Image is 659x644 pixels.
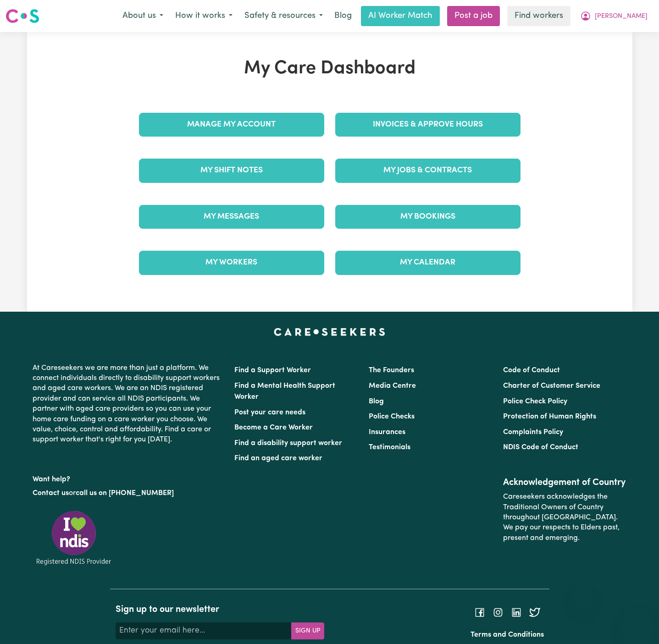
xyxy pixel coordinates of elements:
[76,490,174,497] a: call us on [PHONE_NUMBER]
[503,398,567,405] a: Police Check Policy
[335,159,521,182] a: My Jobs & Contracts
[511,608,522,616] a: Follow Careseekers on LinkedIn
[595,11,648,22] span: [PERSON_NAME]
[274,328,385,336] a: Careseekers home page
[369,382,416,390] a: Media Centre
[139,251,324,275] a: My Workers
[234,424,313,431] a: Become a Care Worker
[234,367,311,374] a: Find a Support Worker
[573,585,592,604] iframe: Close message
[335,205,521,229] a: My Bookings
[503,382,600,390] a: Charter of Customer Service
[493,608,504,616] a: Follow Careseekers on Instagram
[139,159,324,182] a: My Shift Notes
[369,367,414,374] a: The Founders
[361,6,440,26] a: AI Worker Match
[335,251,521,275] a: My Calendar
[116,622,292,639] input: Enter your email here...
[471,631,544,638] a: Terms and Conditions
[291,622,324,639] button: Subscribe
[169,6,238,26] button: How it works
[447,6,500,26] a: Post a job
[503,488,626,547] p: Careseekers acknowledges the Traditional Owners of Country throughout [GEOGRAPHIC_DATA]. We pay o...
[369,444,410,451] a: Testimonials
[33,490,69,497] a: Contact us
[234,455,322,462] a: Find an aged care worker
[33,509,115,567] img: Registered NDIS provider
[234,440,342,447] a: Find a disability support worker
[33,359,223,449] p: At Careseekers we are more than just a platform. We connect individuals directly to disability su...
[369,413,415,420] a: Police Checks
[238,6,329,26] button: Safety & resources
[139,205,324,229] a: My Messages
[503,429,563,436] a: Complaints Policy
[234,409,305,416] a: Post your care needs
[622,607,652,637] iframe: Button to launch messaging window
[116,604,324,615] h2: Sign up to our newsletter
[503,367,560,374] a: Code of Conduct
[474,608,485,616] a: Follow Careseekers on Facebook
[33,484,223,502] p: or
[33,471,223,484] p: Want help?
[6,8,39,24] img: Careseekers logo
[503,477,626,488] h2: Acknowledgement of Country
[6,6,39,27] a: Careseekers logo
[369,398,384,405] a: Blog
[503,413,596,420] a: Protection of Human Rights
[329,6,357,26] a: Blog
[369,429,405,436] a: Insurances
[116,6,169,26] button: About us
[234,382,335,401] a: Find a Mental Health Support Worker
[574,6,653,26] button: My Account
[133,58,526,80] h1: My Care Dashboard
[139,113,324,137] a: Manage My Account
[503,444,578,451] a: NDIS Code of Conduct
[335,113,521,137] a: Invoices & Approve Hours
[529,608,540,616] a: Follow Careseekers on Twitter
[507,6,570,26] a: Find workers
